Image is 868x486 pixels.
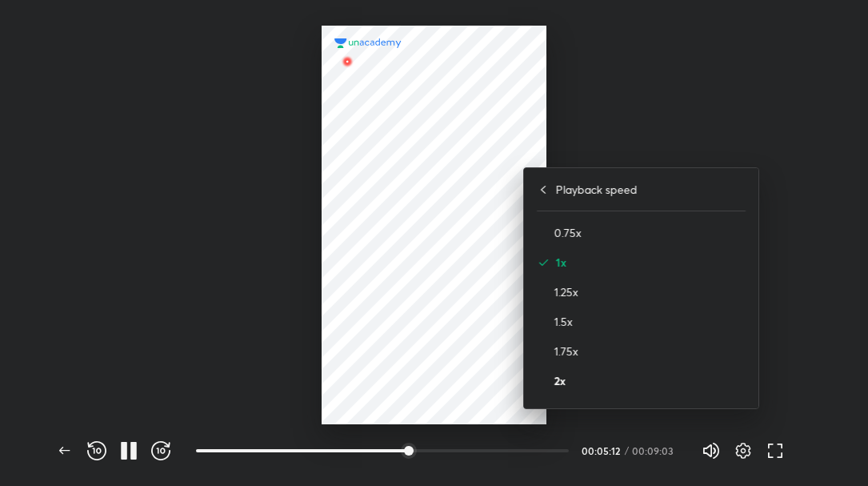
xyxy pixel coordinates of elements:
[554,283,746,300] h4: 1.25x
[556,181,638,198] h4: Playback speed
[554,372,746,389] h4: 2x
[556,254,746,271] h4: 1x
[554,343,746,359] h4: 1.75x
[554,313,746,330] h4: 1.5x
[537,256,550,269] img: activeRate.6640ab9b.svg
[554,224,746,241] h4: 0.75x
